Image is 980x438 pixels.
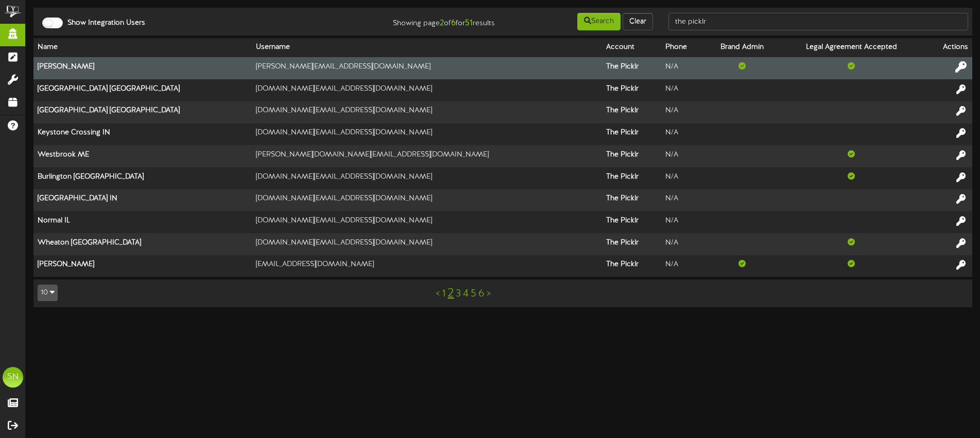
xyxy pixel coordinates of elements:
th: The Picklr [602,124,661,146]
td: N/A [661,57,704,79]
th: The Picklr [602,233,661,255]
td: N/A [661,189,704,212]
a: 4 [463,288,469,300]
td: N/A [661,101,704,124]
th: Name [33,38,252,57]
a: 3 [456,288,461,300]
button: 10 [38,285,58,301]
th: Phone [661,38,704,57]
strong: 51 [465,19,473,28]
th: [GEOGRAPHIC_DATA] [GEOGRAPHIC_DATA] [33,101,252,124]
td: [DOMAIN_NAME][EMAIL_ADDRESS][DOMAIN_NAME] [252,233,602,255]
th: Brand Admin [704,38,779,57]
a: > [487,288,491,300]
a: 6 [478,288,485,300]
th: The Picklr [602,189,661,212]
th: The Picklr [602,79,661,101]
th: The Picklr [602,101,661,124]
th: Username [252,38,602,57]
th: Legal Agreement Accepted [779,38,923,57]
td: [DOMAIN_NAME][EMAIL_ADDRESS][DOMAIN_NAME] [252,211,602,233]
th: Keystone Crossing IN [33,124,252,146]
th: Actions [924,38,972,57]
th: Normal IL [33,211,252,233]
th: Wheaton [GEOGRAPHIC_DATA] [33,233,252,255]
button: Clear [623,13,653,30]
td: [DOMAIN_NAME][EMAIL_ADDRESS][DOMAIN_NAME] [252,167,602,189]
td: N/A [661,124,704,146]
strong: 6 [451,19,456,28]
td: N/A [661,167,704,189]
th: [PERSON_NAME] [33,255,252,277]
td: [DOMAIN_NAME][EMAIL_ADDRESS][DOMAIN_NAME] [252,189,602,212]
td: [DOMAIN_NAME][EMAIL_ADDRESS][DOMAIN_NAME] [252,101,602,124]
td: N/A [661,79,704,101]
td: N/A [661,145,704,167]
input: -- Search -- [668,13,968,30]
a: 2 [448,287,454,300]
a: 5 [471,288,476,300]
td: N/A [661,255,704,277]
td: [DOMAIN_NAME][EMAIL_ADDRESS][DOMAIN_NAME] [252,79,602,101]
th: The Picklr [602,255,661,277]
td: [PERSON_NAME][DOMAIN_NAME][EMAIL_ADDRESS][DOMAIN_NAME] [252,145,602,167]
td: [DOMAIN_NAME][EMAIL_ADDRESS][DOMAIN_NAME] [252,124,602,146]
td: N/A [661,211,704,233]
th: Burlington [GEOGRAPHIC_DATA] [33,167,252,189]
th: The Picklr [602,211,661,233]
th: The Picklr [602,167,661,189]
td: [PERSON_NAME][EMAIL_ADDRESS][DOMAIN_NAME] [252,57,602,79]
button: Search [577,13,621,30]
div: Showing page of for results [345,12,503,29]
strong: 2 [440,19,444,28]
div: SN [3,367,23,388]
th: The Picklr [602,145,661,167]
th: Account [602,38,661,57]
th: Westbrook ME [33,145,252,167]
th: [PERSON_NAME] [33,57,252,79]
a: 1 [442,288,445,300]
td: [EMAIL_ADDRESS][DOMAIN_NAME] [252,255,602,277]
a: < [436,288,440,300]
label: Show Integration Users [60,18,145,28]
th: The Picklr [602,57,661,79]
td: N/A [661,233,704,255]
th: [GEOGRAPHIC_DATA] [GEOGRAPHIC_DATA] [33,79,252,101]
th: [GEOGRAPHIC_DATA] IN [33,189,252,212]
